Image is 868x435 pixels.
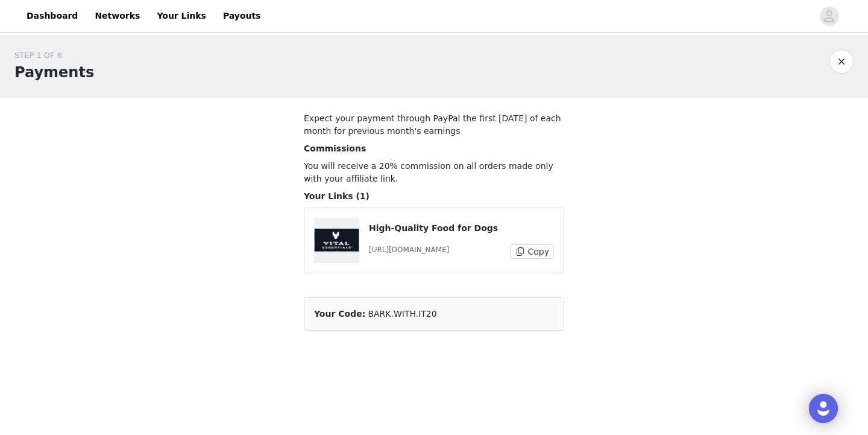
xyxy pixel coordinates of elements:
p: Expect your payment through PayPal the first [DATE] of each month for previous month's earnings [304,112,564,138]
p: [URL][DOMAIN_NAME] [369,244,449,255]
p: Commissions [304,142,564,155]
h2: Your Links (1) [304,190,564,203]
a: Networks [87,2,147,30]
span: Your Code: [314,309,365,319]
span: BARK.WITH.IT20 [368,309,436,319]
div: avatar [823,7,835,26]
button: Copy [510,244,554,259]
a: Your Links [149,2,213,30]
p: High-Quality Food for Dogs [369,222,554,235]
img: High-Quality Food for Dogs [314,229,359,252]
div: STEP 1 OF 6 [14,49,94,62]
p: You will receive a 20% commission on all orders made only with your affiliate link. [304,160,564,185]
div: Open Intercom Messenger [809,394,838,423]
a: Dashboard [19,2,85,30]
h1: Payments [14,62,94,83]
a: Payouts [216,2,268,30]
